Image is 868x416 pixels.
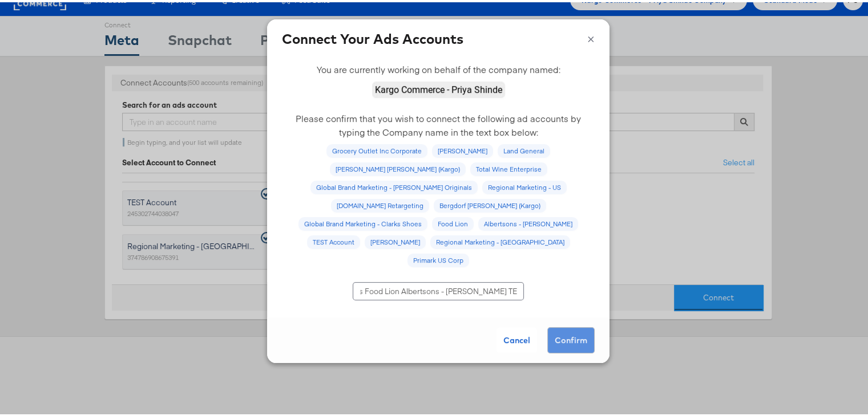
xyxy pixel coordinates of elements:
[434,197,546,210] div: Bergdorf [PERSON_NAME] (Kargo)
[307,233,360,247] div: TEST Account
[432,215,474,229] div: Food Lion
[298,215,427,229] div: Global Brand Marketing - Clarks Shoes
[310,178,478,192] div: Global Brand Marketing - [PERSON_NAME] Originals
[496,325,537,350] button: Cancel
[430,233,570,247] div: Regional Marketing - [GEOGRAPHIC_DATA]
[330,160,466,174] div: [PERSON_NAME] [PERSON_NAME] (Kargo)
[331,197,429,210] div: [DOMAIN_NAME] Retargeting
[326,142,427,156] div: Grocery Outlet Inc Corporate
[432,142,493,156] div: [PERSON_NAME]
[470,160,547,174] div: Total Wine Enterprise
[587,27,595,44] button: ×
[482,178,567,192] div: Regional Marketing - US
[282,27,595,46] h4: Connect Your Ads Accounts
[407,251,469,265] div: Primark US Corp
[365,233,426,247] div: [PERSON_NAME]
[353,280,524,298] input: Re type company name to confirm
[282,60,595,74] p: You are currently working on behalf of the company named:
[372,79,505,96] img: Kargo Commerce - Priya Shinde
[282,109,595,137] p: Please confirm that you wish to connect the following ad accounts by typing the Company name in t...
[478,215,578,229] div: Albertsons - [PERSON_NAME]
[498,142,550,156] div: Land General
